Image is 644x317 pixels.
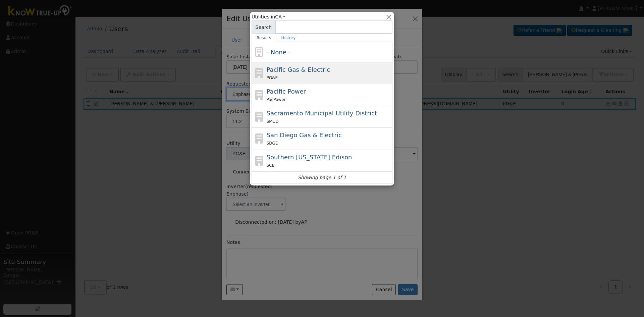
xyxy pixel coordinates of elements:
span: Search [252,20,275,34]
span: Southern [US_STATE] Edison [267,154,352,161]
span: Sacramento Municipal Utility District [267,110,377,117]
a: Results [252,34,276,42]
span: - None - [267,49,290,56]
span: SDGE [267,141,278,146]
span: PacPower [267,97,286,102]
span: SMUD [267,119,279,124]
span: PG&E [267,75,278,80]
a: History [276,34,301,42]
span: Pacific Power [267,88,306,95]
i: Showing page 1 of 1 [298,174,346,181]
span: Pacific Gas & Electric [267,66,330,73]
span: San Diego Gas & Electric [267,131,342,139]
span: SCE [267,163,275,168]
